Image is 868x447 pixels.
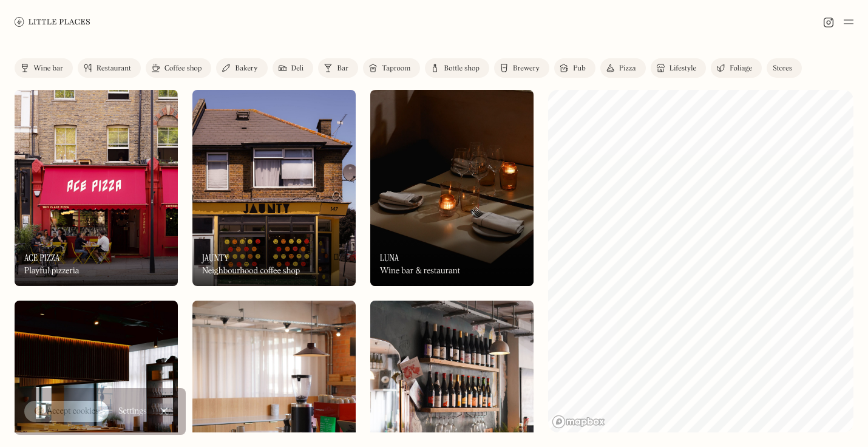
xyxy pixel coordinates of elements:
[651,58,706,78] a: Lifestyle
[370,90,534,286] img: Luna
[118,407,147,415] div: Settings
[118,398,147,425] a: Settings
[767,58,802,78] a: Stores
[548,90,853,432] canvas: Map
[33,65,63,72] div: Wine bar
[711,58,762,78] a: Foliage
[146,58,211,78] a: Coffee shop
[273,58,314,78] a: Deli
[730,65,752,72] div: Foliage
[34,406,99,418] div: 🍪 Accept cookies
[163,411,164,412] div: Close Cookie Popup
[554,58,595,78] a: Pub
[573,65,586,72] div: Pub
[15,58,73,78] a: Wine bar
[370,90,534,286] a: LunaLunaLunaWine bar & restaurant
[15,90,178,286] img: Ace Pizza
[24,266,80,276] div: Playful pizzeria
[235,65,257,72] div: Bakery
[380,266,460,276] div: Wine bar & restaurant
[78,58,141,78] a: Restaurant
[670,65,696,72] div: Lifestyle
[382,65,410,72] div: Taproom
[97,65,131,72] div: Restaurant
[513,65,540,72] div: Brewery
[192,90,356,286] img: Jaunty
[444,65,480,72] div: Bottle shop
[600,58,646,78] a: Pizza
[494,58,549,78] a: Brewery
[291,65,304,72] div: Deli
[425,58,489,78] a: Bottle shop
[363,58,420,78] a: Taproom
[202,252,229,264] h3: Jaunty
[164,65,202,72] div: Coffee shop
[192,90,356,286] a: JauntyJauntyJauntyNeighbourhood coffee shop
[202,266,300,276] div: Neighbourhood coffee shop
[380,252,399,264] h3: Luna
[216,58,267,78] a: Bakery
[152,399,176,423] a: Close Cookie Popup
[773,65,792,72] div: Stores
[15,90,178,286] a: Ace PizzaAce PizzaAce PizzaPlayful pizzeria
[24,401,109,423] a: 🍪 Accept cookies
[318,58,358,78] a: Bar
[619,65,636,72] div: Pizza
[552,415,605,429] a: Mapbox homepage
[337,65,348,72] div: Bar
[24,252,60,264] h3: Ace Pizza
